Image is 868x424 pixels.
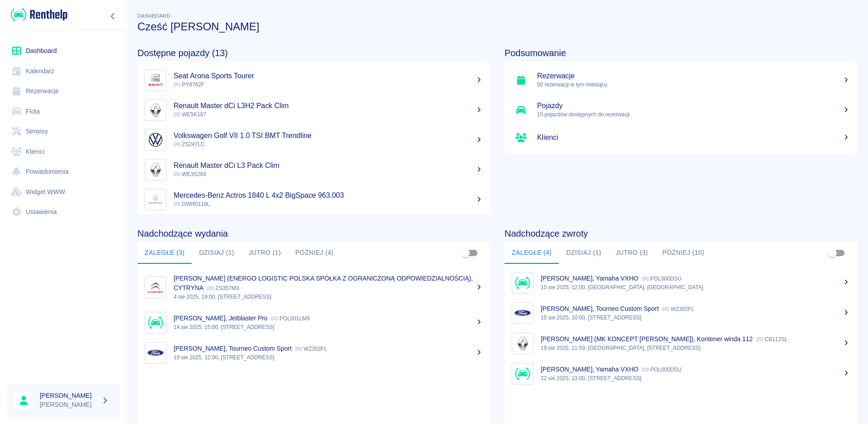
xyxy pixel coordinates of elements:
span: Pokaż przypisane tylko do mnie [824,244,841,262]
img: Image [147,279,164,296]
p: 10 sie 2025, 12:00, [GEOGRAPHIC_DATA], [GEOGRAPHIC_DATA] [541,283,850,291]
img: Image [514,335,531,352]
button: Jutro (3) [609,242,655,264]
h5: Seat Arona Sports Tourer [174,71,483,81]
p: 19 sie 2025, 12:00, [STREET_ADDRESS] [174,353,483,362]
a: Rezerwacje [7,81,120,101]
h5: Klienci [537,133,850,142]
h5: Rezerwacje [537,71,850,81]
h5: Renault Master dCi L3 Pack Clim [174,161,483,170]
a: Image[PERSON_NAME], Yamaha VXHO POL000DSU10 sie 2025, 12:00, [GEOGRAPHIC_DATA], [GEOGRAPHIC_DATA] [505,267,857,298]
p: [PERSON_NAME], Yamaha VXHO [541,275,638,282]
p: ZS357MX [207,285,239,291]
p: [PERSON_NAME], Jetblaster Pro [174,314,268,322]
p: POL001LM9 [271,315,310,322]
h3: Cześć [PERSON_NAME] [137,20,857,33]
span: DWR0118L [174,201,210,207]
img: Image [147,101,164,119]
a: Image[PERSON_NAME], Tourneo Custom Sport WZ302FL19 sie 2025, 12:00, [STREET_ADDRESS] [137,338,490,368]
img: Image [147,191,164,208]
h4: Nadchodzące wydania [137,228,490,239]
a: Widget WWW [7,182,120,202]
h5: Renault Master dCi L3H2 Pack Clim [174,101,483,110]
span: ZS247LC [174,141,205,148]
span: Dashboard [137,13,170,19]
p: POL000DSU [642,367,681,373]
a: ImageMercedes-Benz Actros 1840 L 4x2 BigSpace 963.003 DWR0118L [137,185,490,214]
img: Image [147,344,164,362]
h5: Mercedes-Benz Actros 1840 L 4x2 BigSpace 963.003 [174,191,483,200]
span: Pokaż przypisane tylko do mnie [457,244,474,262]
a: Klienci [505,125,857,150]
img: Image [147,131,164,148]
img: Image [514,365,531,382]
h4: Nadchodzące zwroty [505,228,857,239]
h5: Pojazdy [537,101,850,110]
p: [PERSON_NAME], Tourneo Custom Sport [541,305,659,312]
p: WZ302FL [295,346,327,352]
button: Dzisiaj (1) [559,242,609,264]
a: Image[PERSON_NAME] (MK KONCEPT [PERSON_NAME]), Kontener winda 112 CB112SL19 sie 2025, 11:59, [GEO... [505,328,857,358]
a: Dashboard [7,41,120,61]
a: Image[PERSON_NAME], Tourneo Custom Sport WZ302FL15 sie 2025, 10:00, [STREET_ADDRESS] [505,298,857,328]
img: Image [514,274,531,291]
img: Renthelp logo [11,7,67,22]
button: Zwiń nawigację [106,10,120,22]
p: WZ302FL [662,306,694,312]
a: ImageVolkswagen Golf VII 1.0 TSI BMT Trendline ZS247LC [137,125,490,155]
p: 50 rezerwacji w tym miesiącu [537,81,850,89]
a: Image[PERSON_NAME] (ENERGO LOGISTIC POLSKA SPÓŁKA Z OGRANICZONĄ ODPOWIEDZIALNOŚCIĄ), CYTRYNA ZS35... [137,267,490,307]
p: CB112SL [756,336,788,343]
h6: [PERSON_NAME] [40,391,98,400]
a: ImageSeat Arona Sports Tourer PY8762F [137,65,490,95]
p: [PERSON_NAME] (ENERGO LOGISTIC POLSKA SPÓŁKA Z OGRANICZONĄ ODPOWIEDZIALNOŚCIĄ), CYTRYNA [174,275,473,291]
a: Image[PERSON_NAME], Yamaha VXHO POL000DSU22 sie 2025, 13:00, [STREET_ADDRESS] [505,358,857,389]
span: WE3S269 [174,171,206,177]
p: [PERSON_NAME] [40,400,98,410]
a: Renthelp logo [7,7,67,22]
button: Później (10) [655,242,712,264]
p: POL000DSU [642,276,681,282]
a: Image[PERSON_NAME], Jetblaster Pro POL001LM914 sie 2025, 15:00, [STREET_ADDRESS] [137,307,490,338]
a: Powiadomienia [7,162,120,182]
p: [PERSON_NAME], Tourneo Custom Sport [174,345,292,352]
p: [PERSON_NAME], Yamaha VXHO [541,366,638,373]
button: Dzisiaj (1) [192,242,241,264]
button: Zaległe (3) [137,242,192,264]
img: Image [514,305,531,322]
h4: Podsumowanie [505,48,857,58]
p: 19 sie 2025, 11:59, [GEOGRAPHIC_DATA], [STREET_ADDRESS] [541,344,850,352]
p: 15 pojazdów dostępnych do rezerwacji [537,110,850,119]
a: Kalendarz [7,61,120,81]
button: Później (4) [288,242,341,264]
span: WE5K187 [174,111,206,118]
p: 15 sie 2025, 10:00, [STREET_ADDRESS] [541,314,850,322]
p: 14 sie 2025, 15:00, [STREET_ADDRESS] [174,323,483,331]
a: Serwisy [7,121,120,142]
img: Image [147,314,164,331]
a: Ustawienia [7,202,120,222]
button: Zaległe (4) [505,242,559,264]
p: 4 sie 2025, 19:00, [STREET_ADDRESS] [174,293,483,301]
h4: Dostępne pojazdy (13) [137,48,490,58]
p: [PERSON_NAME] (MK KONCEPT [PERSON_NAME]), Kontener winda 112 [541,335,753,343]
img: Image [147,71,164,89]
a: ImageRenault Master dCi L3 Pack Clim WE3S269 [137,155,490,185]
h5: Volkswagen Golf VII 1.0 TSI BMT Trendline [174,131,483,140]
a: Flota [7,101,120,122]
button: Jutro (1) [241,242,288,264]
span: PY8762F [174,81,204,88]
a: ImageRenault Master dCi L3H2 Pack Clim WE5K187 [137,95,490,125]
img: Image [147,161,164,178]
a: Klienci [7,142,120,162]
a: Pojazdy15 pojazdów dostępnych do rezerwacji [505,95,857,125]
p: 22 sie 2025, 13:00, [STREET_ADDRESS] [541,374,850,382]
a: Rezerwacje50 rezerwacji w tym miesiącu [505,65,857,95]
